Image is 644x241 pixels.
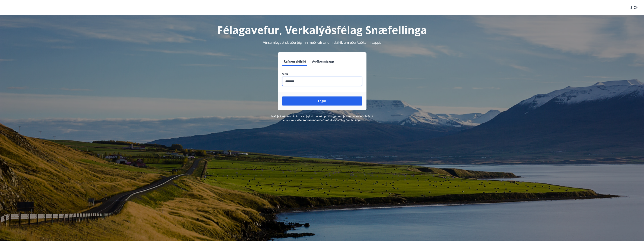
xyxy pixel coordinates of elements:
button: Login [282,96,362,106]
span: Vinsamlegast skráðu þig inn með rafrænum skilríkjum eða Auðkennisappi. [263,40,381,45]
button: Rafræn skilríki [282,57,308,66]
button: ÍS [627,4,639,11]
button: Auðkennisapp [311,57,335,66]
a: Persónuverndarstefna [299,118,327,122]
label: Sími [282,72,362,76]
span: Með því að skrá þig inn samþykkir þú að upplýsingar um þig séu meðhöndlaðar í samræmi við Verkalý... [271,115,373,122]
h1: Félagavefur, Verkalýðsfélag Snæfellinga [191,23,453,37]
